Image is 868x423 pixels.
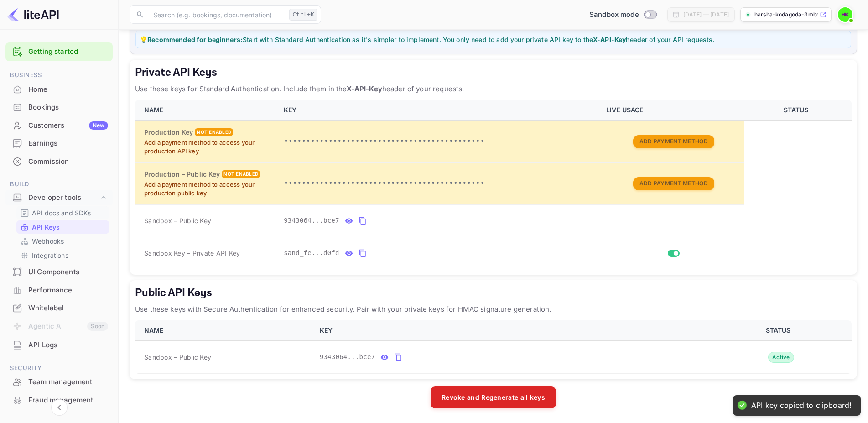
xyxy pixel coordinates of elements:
p: Webhooks [32,236,64,246]
div: Commission [28,157,108,167]
div: API Logs [28,340,108,350]
p: API docs and SDKs [32,208,91,218]
p: ••••••••••••••••••••••••••••••••••••••••••••• [284,178,595,189]
th: KEY [278,100,601,120]
div: Fraud management [28,395,108,406]
div: UI Components [5,263,113,281]
p: 💡 Start with Standard Authentication as it's simpler to implement. You only need to add your priv... [140,35,847,44]
div: Webhooks [16,235,109,248]
span: Sandbox mode [589,10,639,20]
strong: X-API-Key [347,84,382,93]
a: API docs and SDKs [20,208,105,218]
div: Earnings [5,135,113,152]
th: NAME [135,100,278,120]
div: Performance [5,282,113,299]
div: UI Components [28,267,108,277]
img: LiteAPI logo [7,7,59,22]
a: Commission [5,153,113,170]
div: Ctrl+K [289,9,317,21]
button: Revoke and Regenerate all keys [431,386,556,408]
strong: X-API-Key [593,36,626,43]
div: Team management [28,377,108,387]
p: harsha-kodagoda-3mbe3.... [754,10,818,19]
span: Sandbox Key – Private API Key [144,249,240,257]
div: Developer tools [28,193,99,203]
th: KEY [314,320,708,341]
strong: Recommended for beginners: [147,36,243,43]
a: Performance [5,282,113,298]
p: ••••••••••••••••••••••••••••••••••••••••••••• [284,136,595,147]
span: Security [5,363,113,373]
div: Bookings [5,99,113,116]
a: Fraud management [5,392,113,408]
h6: Production – Public Key [144,169,220,179]
div: Integrations [16,249,109,262]
span: Sandbox – Public Key [144,216,211,225]
h5: Public API Keys [135,286,852,300]
a: Add Payment Method [633,179,714,187]
p: Use these keys for Standard Authentication. Include them in the header of your requests. [135,84,852,94]
div: Developer tools [5,190,113,206]
span: Sandbox – Public Key [144,352,211,362]
div: Home [5,81,113,99]
a: Bookings [5,99,113,115]
div: Customers [28,120,108,131]
p: Integrations [32,251,68,260]
th: STATUS [708,320,852,341]
p: Add a payment method to access your production public key [144,180,273,198]
span: 9343064...bce7 [320,352,375,362]
h5: Private API Keys [135,65,852,80]
div: Whitelabel [5,299,113,317]
a: Getting started [28,47,108,57]
a: Team management [5,373,113,390]
h6: Production Key [144,127,193,137]
p: API Keys [32,222,60,232]
div: API Keys [16,220,109,234]
div: Getting started [5,42,113,61]
div: Home [28,84,108,95]
button: Collapse navigation [51,399,68,416]
a: CustomersNew [5,117,113,134]
div: API docs and SDKs [16,206,109,219]
div: API Logs [5,336,113,354]
div: CustomersNew [5,117,113,135]
a: Home [5,81,113,98]
div: Performance [28,285,108,296]
div: [DATE] — [DATE] [683,10,729,19]
div: Bookings [28,102,108,113]
p: Use these keys with Secure Authentication for enhanced security. Pair with your private keys for ... [135,304,852,315]
a: Add Payment Method [633,137,714,145]
table: private api keys table [135,100,852,269]
div: Not enabled [195,128,233,136]
a: API Keys [20,222,105,232]
table: public api keys table [135,320,852,374]
img: Harsha Kodagoda [838,7,852,22]
div: New [89,121,108,130]
div: Whitelabel [28,303,108,313]
th: LIVE USAGE [601,100,744,120]
p: Add a payment method to access your production API key [144,138,273,156]
span: Business [5,70,113,80]
div: API key copied to clipboard! [751,401,852,410]
div: Not enabled [222,170,260,178]
div: Team management [5,373,113,391]
div: Earnings [28,138,108,149]
th: STATUS [744,100,852,120]
a: Whitelabel [5,299,113,316]
span: 9343064...bce7 [284,216,339,225]
button: Add Payment Method [633,177,714,190]
a: API Logs [5,336,113,353]
span: Build [5,179,113,189]
a: Earnings [5,135,113,151]
button: Add Payment Method [633,135,714,148]
th: NAME [135,320,314,341]
a: Integrations [20,251,105,260]
a: UI Components [5,263,113,280]
a: Webhooks [20,236,105,246]
div: Active [768,352,794,363]
div: Switch to Production mode [586,10,660,20]
div: Commission [5,153,113,171]
span: sand_fe...d0fd [284,248,339,258]
div: Fraud management [5,392,113,409]
input: Search (e.g. bookings, documentation) [148,5,286,24]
